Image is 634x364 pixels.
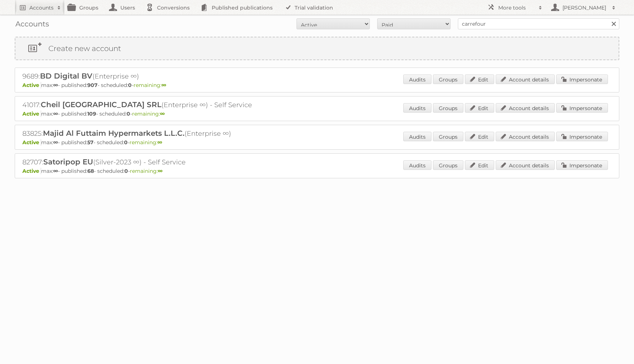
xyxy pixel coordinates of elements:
a: Create new account [15,37,619,59]
span: Majid Al Futtaim Hypermarkets L.L.C. [43,129,185,138]
strong: ∞ [53,82,58,88]
strong: 907 [87,82,98,88]
strong: 0 [127,110,130,117]
h2: Accounts [29,4,54,11]
h2: 41017: (Enterprise ∞) - Self Service [22,100,279,110]
span: remaining: [130,139,162,146]
span: remaining: [134,82,166,88]
span: remaining: [130,168,163,174]
a: Account details [496,74,555,84]
span: Cheil [GEOGRAPHIC_DATA] SRL [41,100,161,109]
a: Account details [496,103,555,113]
a: Audits [403,132,431,141]
a: Impersonate [556,74,608,84]
a: Groups [433,103,463,113]
h2: 82707: (Silver-2023 ∞) - Self Service [22,157,279,167]
strong: ∞ [158,168,163,174]
strong: 0 [124,168,128,174]
a: Audits [403,74,431,84]
a: Edit [465,74,494,84]
a: Edit [465,103,494,113]
span: Active [22,110,41,117]
span: Active [22,82,41,88]
strong: ∞ [53,110,58,117]
a: Audits [403,103,431,113]
a: Account details [496,160,555,170]
a: Groups [433,160,463,170]
strong: ∞ [157,139,162,146]
h2: More tools [498,4,535,11]
h2: 83825: (Enterprise ∞) [22,129,279,138]
a: Edit [465,132,494,141]
strong: 0 [124,139,128,146]
a: Edit [465,160,494,170]
p: max: - published: - scheduled: - [22,82,612,88]
a: Impersonate [556,132,608,141]
strong: 109 [87,110,96,117]
a: Groups [433,74,463,84]
strong: ∞ [53,168,58,174]
span: Satoripop EU [43,157,93,166]
a: Impersonate [556,160,608,170]
a: Impersonate [556,103,608,113]
strong: ∞ [53,139,58,146]
strong: ∞ [161,82,166,88]
strong: 0 [128,82,132,88]
span: remaining: [132,110,165,117]
a: Groups [433,132,463,141]
strong: 57 [87,139,94,146]
p: max: - published: - scheduled: - [22,110,612,117]
h2: 9689: (Enterprise ∞) [22,72,279,81]
h2: [PERSON_NAME] [561,4,608,11]
strong: 68 [87,168,94,174]
a: Account details [496,132,555,141]
span: Active [22,139,41,146]
span: Active [22,168,41,174]
p: max: - published: - scheduled: - [22,139,612,146]
strong: ∞ [160,110,165,117]
span: BD Digital BV [40,72,92,80]
a: Audits [403,160,431,170]
p: max: - published: - scheduled: - [22,168,612,174]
